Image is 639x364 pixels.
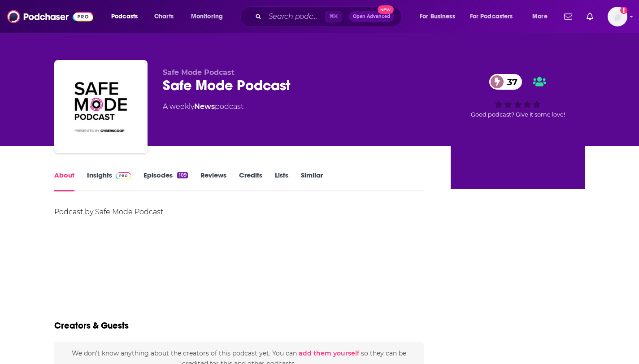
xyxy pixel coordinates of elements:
[105,9,149,24] button: open menu
[177,172,187,178] div: 109
[620,7,627,14] svg: Add a profile image
[349,11,394,22] button: Open AdvancedNew
[163,68,235,77] span: Safe Mode Podcast
[148,9,179,24] a: Charts
[498,74,522,90] span: 37
[451,68,585,124] div: 37Good podcast? Give it some love!
[249,6,410,27] div: Search podcasts, credits, & more...
[185,9,235,24] button: open menu
[7,8,93,25] img: Podchaser - Follow, Share and Rate Podcasts
[608,7,627,26] button: Show profile menu
[526,9,559,24] button: open menu
[301,171,323,191] a: Similar
[413,9,466,24] button: open menu
[265,9,325,24] input: Search podcasts, credits, & more...
[489,74,522,90] a: 37
[54,171,74,191] a: About
[353,14,390,19] span: Open Advanced
[378,5,394,14] span: New
[163,101,243,112] div: A weekly podcast
[470,10,513,23] span: For Podcasters
[325,11,342,22] span: ⌘ K
[143,171,187,191] a: Episodes109
[154,10,174,23] span: Charts
[561,9,576,24] a: Show notifications dropdown
[608,7,627,26] span: Logged in as AustinGood
[191,10,223,23] span: Monitoring
[200,171,226,191] a: Reviews
[111,10,138,23] span: Podcasts
[299,350,359,357] button: add them yourself
[583,9,597,24] a: Show notifications dropdown
[54,206,424,218] div: Podcast by Safe Mode Podcast
[275,171,288,191] a: Lists
[194,102,215,111] a: News
[471,111,565,118] span: Good podcast? Give it some love!
[54,320,129,331] h2: Creators & Guests
[464,9,526,24] button: open menu
[56,62,146,152] img: Safe Mode Podcast
[87,171,131,191] a: InsightsPodchaser Pro
[420,10,455,23] span: For Business
[116,172,131,179] img: Podchaser Pro
[239,171,262,191] a: Credits
[532,10,548,23] span: More
[608,7,627,26] img: User Profile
